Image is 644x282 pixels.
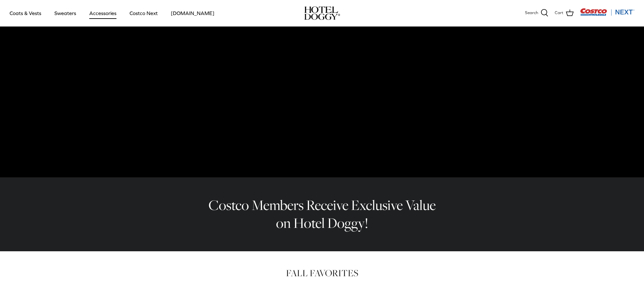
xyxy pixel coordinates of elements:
[580,12,634,17] a: Visit Costco Next
[304,6,340,20] a: hoteldoggy.com hoteldoggycom
[286,267,358,279] a: FALL FAVORITES
[525,10,538,16] span: Search
[4,2,47,24] a: Coats & Vests
[165,2,220,24] a: [DOMAIN_NAME]
[555,10,563,16] span: Cart
[49,2,82,24] a: Sweaters
[204,196,441,232] h2: Costco Members Receive Exclusive Value on Hotel Doggy!
[304,6,340,20] img: hoteldoggycom
[124,2,163,24] a: Costco Next
[525,9,548,17] a: Search
[83,2,122,24] a: Accessories
[580,8,634,16] img: Costco Next
[555,9,574,17] a: Cart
